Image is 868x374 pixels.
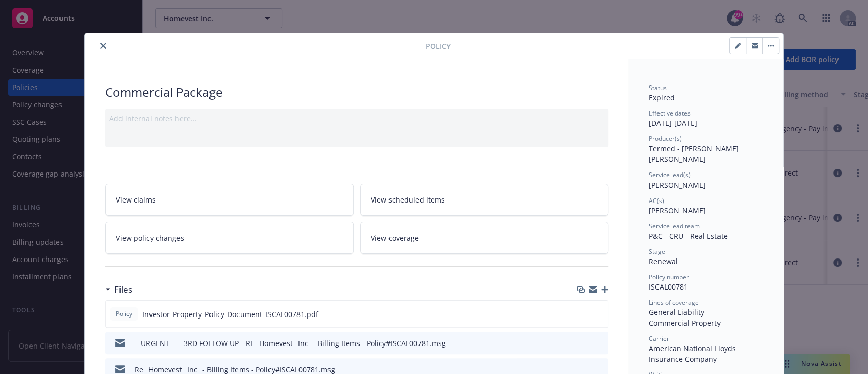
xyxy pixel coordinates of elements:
[579,338,587,349] button: download file
[649,93,675,102] span: Expired
[426,41,451,51] span: Policy
[649,109,691,118] span: Effective dates
[649,256,678,266] span: Renewal
[649,196,664,205] span: AC(s)
[116,194,156,205] span: View claims
[105,83,608,101] div: Commercial Package
[142,309,318,320] span: Investor_Property_Policy_Document_ISCAL00781.pdf
[360,222,609,254] a: View coverage
[97,40,109,52] button: close
[105,283,132,296] div: Files
[649,318,763,328] div: Commercial Property
[649,83,667,92] span: Status
[649,282,688,292] span: ISCAL00781
[649,247,665,256] span: Stage
[649,170,691,179] span: Service lead(s)
[649,231,728,241] span: P&C - CRU - Real Estate
[649,134,682,143] span: Producer(s)
[116,233,184,243] span: View policy changes
[649,206,706,215] span: [PERSON_NAME]
[649,343,738,364] span: American National Lloyds Insurance Company
[649,298,699,307] span: Lines of coverage
[371,194,445,205] span: View scheduled items
[135,338,446,349] div: __URGENT____ 3RD FOLLOW UP - RE_ Homevest_ Inc_ - Billing Items - Policy#ISCAL00781.msg
[114,309,134,319] span: Policy
[595,338,604,349] button: preview file
[109,113,604,124] div: Add internal notes here...
[649,273,689,281] span: Policy number
[114,283,132,296] h3: Files
[649,307,763,318] div: General Liability
[578,309,586,320] button: download file
[649,180,706,190] span: [PERSON_NAME]
[649,222,700,231] span: Service lead team
[594,309,604,320] button: preview file
[649,143,741,164] span: Termed - [PERSON_NAME] [PERSON_NAME]
[105,222,354,254] a: View policy changes
[649,334,669,343] span: Carrier
[371,233,419,243] span: View coverage
[105,184,354,216] a: View claims
[360,184,609,216] a: View scheduled items
[649,109,763,128] div: [DATE] - [DATE]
